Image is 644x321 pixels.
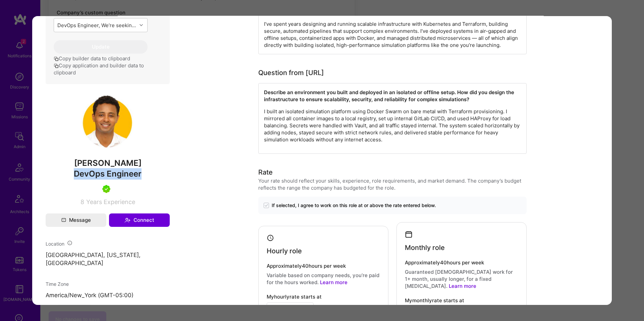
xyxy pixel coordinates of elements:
[405,231,413,238] i: icon Calendar
[61,218,66,222] i: icon Mail
[272,202,436,209] span: If selected, I agree to work on this role at or above the rate entered below.
[80,198,84,205] span: 8
[258,15,527,54] div: I’ve spent years designing and running scalable infrastructure with Kubernetes and Terraform, bui...
[449,283,476,289] a: Learn more
[405,298,464,304] h4: My monthly rate starts at
[81,95,135,148] img: User Avatar
[46,251,170,267] p: [GEOGRAPHIC_DATA], [US_STATE], [GEOGRAPHIC_DATA]
[46,213,106,227] button: Message
[46,292,170,300] p: America/New_York (GMT-05:00 )
[267,294,322,300] h4: My hourly rate starts at
[54,62,162,76] button: Copy application and builder data to clipboard
[267,234,274,242] i: icon Clock
[258,177,527,191] div: Your rate should reflect your skills, experience, role requirements, and market demand. The compa...
[267,272,380,286] p: Variable based on company needs, you’re paid for the hours worked.
[54,56,59,61] i: icon Copy
[124,217,130,223] i: icon Connect
[54,63,59,68] i: icon Copy
[405,244,445,252] h4: Monthly role
[81,143,135,150] a: User Avatar
[54,40,148,54] button: Update
[267,247,302,255] h4: Hourly role
[264,89,516,103] strong: Describe an environment you built and deployed in an isolated or offline setup. How did you desig...
[140,23,143,27] i: icon Chevron
[405,260,518,266] h4: Approximately 40 hours per week
[405,268,518,290] p: Guaranteed [DEMOGRAPHIC_DATA] work for 1+ month, usually longer, for a fixed [MEDICAL_DATA].
[320,279,347,285] a: Learn more
[258,167,273,177] div: Rate
[264,108,521,143] p: I built an isolated simulation platform using Docker Swarm on bare metal with Terraform provision...
[54,55,130,62] button: Copy builder data to clipboard
[74,169,142,179] span: DevOps Engineer
[46,158,170,168] span: [PERSON_NAME]
[46,281,69,287] span: Time Zone
[32,16,612,305] div: modal
[267,263,380,269] h4: Approximately 40 hours per week
[258,68,324,78] div: Question from [URL]
[267,303,314,316] input: XXX
[109,213,170,227] button: Connect
[102,185,110,193] img: A.Teamer in Residence
[57,21,138,28] div: DevOps Engineer, We’re seeking a DevOps Engineer to design and deploy the infrastructure powering...
[46,240,170,247] div: Location
[86,198,135,205] span: Years Experience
